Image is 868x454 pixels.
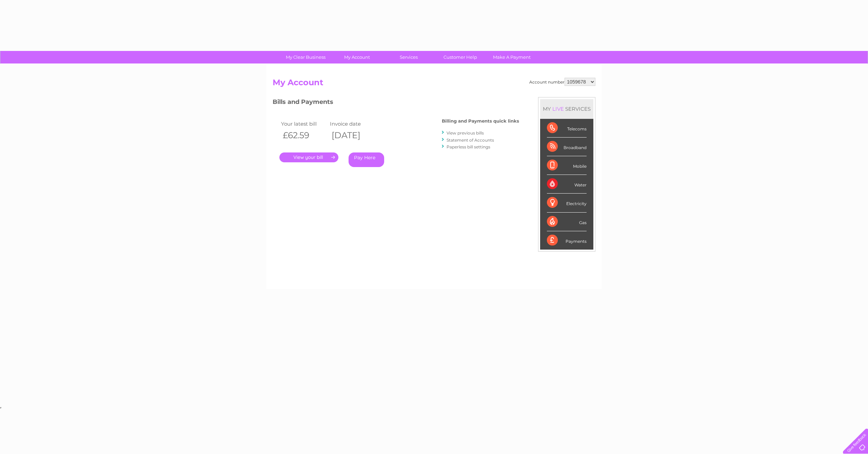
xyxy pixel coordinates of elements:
[273,97,519,109] h3: Bills and Payments
[547,156,587,175] div: Mobile
[484,51,540,63] a: Make A Payment
[273,78,595,91] h2: My Account
[381,51,437,63] a: Services
[432,51,488,63] a: Customer Help
[547,213,587,231] div: Gas
[547,194,587,212] div: Electricity
[328,128,377,142] th: [DATE]
[529,78,595,86] div: Account number
[551,106,565,112] div: LIVE
[329,51,385,63] a: My Account
[540,99,593,119] div: MY SERVICES
[328,119,377,128] td: Invoice date
[447,144,490,149] a: Paperless bill settings
[547,119,587,138] div: Telecoms
[279,152,338,162] a: .
[447,138,494,143] a: Statement of Accounts
[442,119,519,124] h4: Billing and Payments quick links
[278,51,334,63] a: My Clear Business
[547,175,587,194] div: Water
[279,119,328,128] td: Your latest bill
[547,231,587,250] div: Payments
[279,128,328,142] th: £62.59
[349,152,384,167] a: Pay Here
[447,130,484,135] a: View previous bills
[547,138,587,156] div: Broadband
